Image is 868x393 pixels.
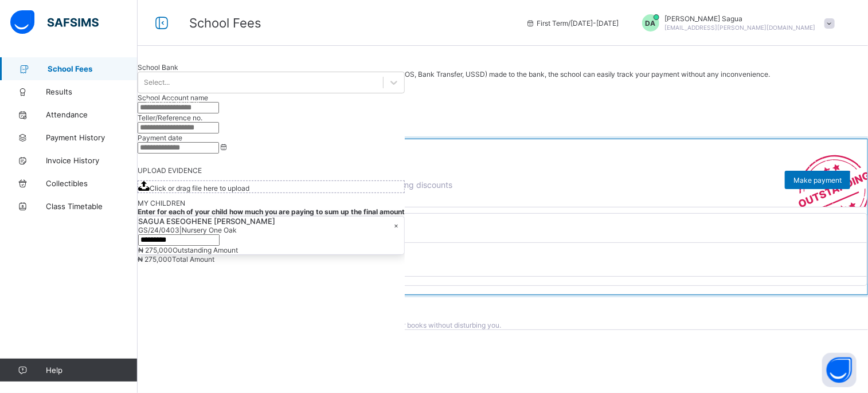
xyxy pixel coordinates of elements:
span: SAGUA ESEOGHENE [PERSON_NAME] [138,217,275,226]
img: outstanding-stamp.3c148f88c3ebafa6da95868fa43343a1.svg [784,142,867,207]
span: Outstanding Amount [173,246,238,254]
span: Help [46,366,137,375]
div: × [394,221,398,230]
div: DavidSagua [631,14,840,32]
button: Open asap [822,353,857,387]
span: Class Timetable [46,202,138,211]
label: Payment date [138,133,182,142]
span: Total Amount [172,255,214,264]
span: School Fees [189,15,261,30]
span: UPLOAD EVIDENCE [138,166,202,175]
span: GS/24/0403 | Nursery One Oak [138,226,237,234]
span: Enter for each of your child how much you are paying to sum up the final amount [138,207,405,216]
span: Results [46,87,138,96]
span: ₦ 275,000 [138,255,172,264]
span: Attendance [46,110,138,119]
span: Click or drag file here to upload [150,184,249,192]
span: Make payment [793,176,842,184]
span: DA [646,19,656,27]
span: ₦ 275,000 [138,246,173,254]
span: School Fees [48,64,138,73]
span: SAGUA ESEOGHENE [PERSON_NAME] [144,214,867,222]
span: [PERSON_NAME] Sagua [665,14,816,23]
span: Invoice History [46,156,138,165]
span: [EMAIL_ADDRESS][PERSON_NAME][DOMAIN_NAME] [665,24,816,31]
span: Click or drag file here to upload [138,180,405,193]
div: Select... [144,78,170,87]
span: By recording all payments (i.e., POS, Bank Transfer, USSD) made to the bank, the school can easil... [156,70,771,90]
span: Payment History [46,133,138,142]
label: Teller/Reference no. [138,113,202,122]
label: School Account name [138,93,208,102]
span: School Bank [138,63,178,72]
span: Collectibles [46,179,138,188]
span: Record Payment [146,97,200,105]
span: MY CHILDREN [138,199,185,207]
img: safsims [10,10,99,34]
span: session/term information [526,19,619,27]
